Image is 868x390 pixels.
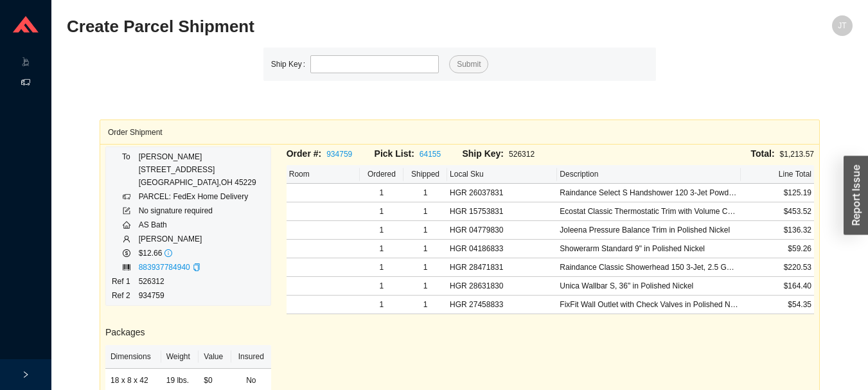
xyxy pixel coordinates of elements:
[741,296,814,314] td: $54.35
[420,150,441,159] a: 64155
[462,148,504,159] span: Ship Key:
[287,165,360,184] th: Room
[447,277,557,296] td: HGR 28631830
[447,221,557,240] td: HGR 04779830
[105,345,161,369] th: Dimensions
[447,184,557,202] td: HGR 26037831
[108,120,811,144] div: Order Shipment
[741,165,814,184] th: Line Total
[560,224,738,236] div: Joleena Pressure Balance Trim in Polished Nickel
[105,325,271,340] h3: Packages
[550,146,814,161] div: $1,213.57
[403,165,447,184] th: Shipped
[199,345,231,369] th: Value
[462,146,550,161] div: 526312
[741,277,814,296] td: $164.40
[231,345,271,369] th: Insured
[751,148,775,159] span: Total:
[138,274,257,288] td: 526312
[403,184,447,202] td: 1
[271,55,310,73] label: Ship Key
[22,371,30,378] span: right
[403,240,447,258] td: 1
[560,279,738,292] div: Unica Wallbar S, 36" in Polished Nickel
[139,263,190,272] a: 883937784940
[741,240,814,258] td: $59.26
[560,186,738,199] div: Raindance Select S Handshower 120 3-Jet PowderRain, 2.5 GPM in Polished Nickel
[360,202,403,221] td: 1
[123,235,130,243] span: user
[447,296,557,314] td: HGR 27458833
[447,202,557,221] td: HGR 15753831
[360,165,403,184] th: Ordered
[360,296,403,314] td: 1
[67,15,656,38] h2: Create Parcel Shipment
[403,202,447,221] td: 1
[447,240,557,258] td: HGR 04186833
[375,148,414,159] span: Pick List:
[123,221,130,229] span: home
[449,55,488,73] button: Submit
[403,258,447,277] td: 1
[111,288,138,303] td: Ref 2
[111,274,138,288] td: Ref 1
[138,246,257,260] td: $12.66
[741,202,814,221] td: $453.52
[560,261,738,274] div: Raindance Classic Showerhead 150 3-Jet, 2.5 GPM in Polished Nickel
[360,221,403,240] td: 1
[560,242,738,255] div: Showerarm Standard 9" in Polished Nickel
[138,232,257,246] td: [PERSON_NAME]
[360,258,403,277] td: 1
[360,240,403,258] td: 1
[287,148,321,159] span: Order #:
[560,205,738,218] div: Ecostat Classic Thermostatic Trim with Volume Control and Diverter, Round in Polished Nickel
[741,221,814,240] td: $136.32
[138,288,257,303] td: 934759
[447,165,557,184] th: Local Sku
[557,165,740,184] th: Description
[403,277,447,296] td: 1
[741,258,814,277] td: $220.53
[123,263,130,271] span: barcode
[139,150,256,189] div: [PERSON_NAME] [STREET_ADDRESS] [GEOGRAPHIC_DATA] , OH 45229
[138,190,257,204] td: PARCEL: FedEx Home Delivery
[360,277,403,296] td: 1
[403,296,447,314] td: 1
[838,15,846,36] span: JT
[193,263,200,271] span: copy
[161,345,199,369] th: Weight
[360,184,403,202] td: 1
[193,261,200,274] div: Copy
[123,207,130,215] span: form
[447,258,557,277] td: HGR 28471831
[326,150,352,159] a: 934759
[164,249,172,257] span: info-circle
[138,204,257,218] td: No signature required
[123,249,130,257] span: dollar
[403,221,447,240] td: 1
[138,218,257,232] td: AS Bath
[741,184,814,202] td: $125.19
[560,298,738,311] div: FixFit Wall Outlet with Check Valves in Polished Nickel
[111,150,138,190] td: To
